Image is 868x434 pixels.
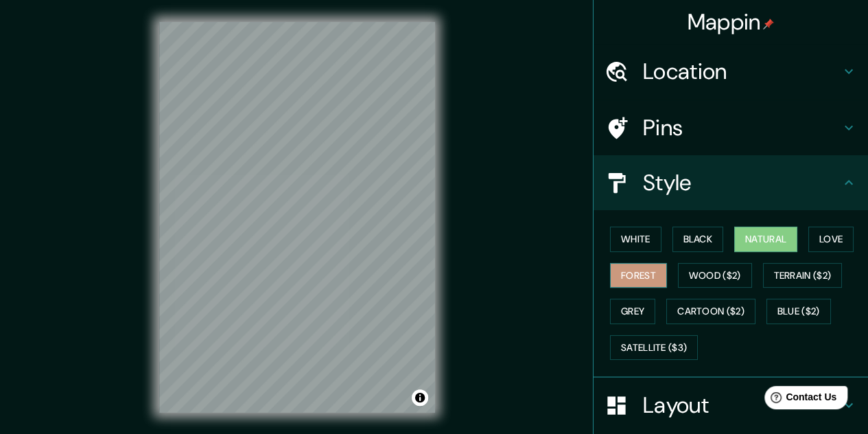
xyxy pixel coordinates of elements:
button: Blue ($2) [766,299,831,324]
h4: Location [643,58,841,85]
div: Location [594,44,868,99]
button: Forest [610,263,667,288]
h4: Pins [643,114,841,141]
img: pin-icon.png [763,19,774,30]
h4: Layout [643,391,841,419]
button: Terrain ($2) [763,263,843,288]
div: Style [594,155,868,210]
button: Black [672,227,724,252]
button: Grey [610,299,655,324]
div: Layout [594,378,868,433]
canvas: Map [159,22,435,413]
button: White [610,227,661,252]
button: Satellite ($3) [610,335,698,361]
iframe: Help widget launcher [746,380,853,419]
button: Cartoon ($2) [666,299,755,324]
button: Natural [734,227,797,252]
button: Wood ($2) [678,263,752,288]
h4: Style [643,169,841,196]
button: Toggle attribution [412,389,428,406]
div: Pins [594,100,868,155]
button: Love [808,227,854,252]
h4: Mappin [688,8,775,36]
